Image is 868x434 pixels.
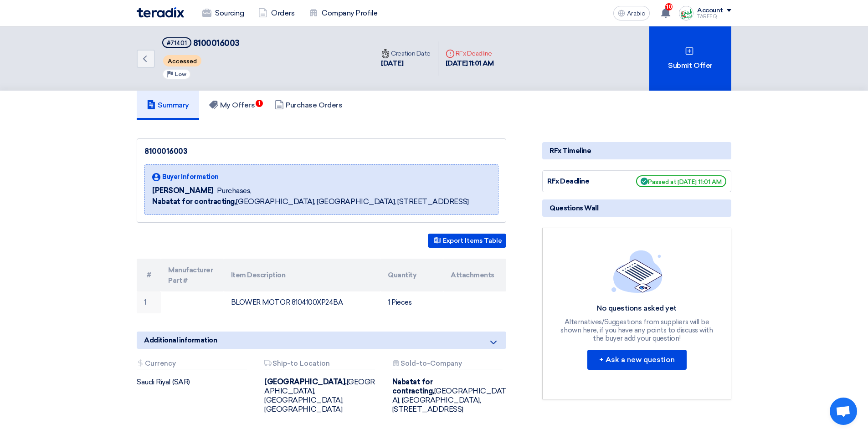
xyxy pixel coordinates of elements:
font: [GEOGRAPHIC_DATA], [GEOGRAPHIC_DATA], [STREET_ADDRESS] [392,387,506,414]
font: #71401 [167,40,187,46]
a: Orders [251,3,302,23]
font: RFx Deadline [547,177,589,185]
font: TAREEQ [697,14,717,20]
button: + Ask a new question [587,350,687,370]
font: Account [697,6,723,14]
font: 8100016003 [193,38,240,48]
font: Attachments [451,271,494,279]
font: [GEOGRAPHIC_DATA], [264,378,346,386]
font: Alternatives/Suggestions from suppliers will be shown here, if you have any points to discuss wit... [560,318,713,342]
font: Saudi Riyal (SAR) [137,378,190,386]
font: Summary [158,101,189,109]
font: Arabic [627,10,645,17]
font: 1 [144,298,146,306]
font: Company Profile [322,9,377,17]
font: RFx Deadline [456,50,492,57]
img: Teradix logo [137,7,184,18]
a: My Offers1 [199,91,265,120]
img: Screenshot___1727703618088.png [679,6,693,20]
img: empty_state_list.svg [611,250,663,293]
font: Passed at [DATE] 11:01 AM [648,179,722,185]
font: My Offers [220,101,255,109]
font: 1 Pieces [388,298,411,306]
font: [DATE] 11:01 AM [446,59,494,67]
font: 8100016003 [144,147,187,156]
button: Export Items Table [428,234,506,248]
font: [GEOGRAPHIC_DATA], [GEOGRAPHIC_DATA], [STREET_ADDRESS] [236,197,468,206]
button: Arabic [613,6,650,20]
font: Ship-to Location [272,359,330,368]
font: Manufacturer Part # [168,266,213,285]
font: Orders [271,9,294,17]
font: Accessed [168,58,197,65]
font: No questions asked yet [597,304,676,312]
font: [GEOGRAPHIC_DATA], [GEOGRAPHIC_DATA], [GEOGRAPHIC_DATA] [264,378,375,414]
font: [PERSON_NAME] [152,186,213,195]
font: + Ask a new question [599,355,675,364]
font: Export Items Table [443,237,502,245]
font: # [147,271,151,279]
font: Nabatat for contracting, [152,197,236,206]
font: 10 [666,4,672,10]
font: Additional information [144,336,217,344]
a: Summary [137,91,199,120]
font: 1 [258,100,261,107]
font: Submit Offer [668,61,712,70]
font: Sourcing [215,9,244,17]
font: Quantity [388,271,416,279]
font: Questions Wall [550,204,598,212]
a: Purchase Orders [265,91,352,120]
font: Sold-to-Company [401,359,462,368]
font: Purchase Orders [286,101,342,109]
font: RFx Timeline [550,147,591,155]
font: Buyer Information [162,173,219,181]
font: Item Description [231,271,285,279]
div: Open chat [830,398,857,425]
h5: 8100016003 [162,37,240,49]
font: Currency [145,359,176,368]
a: Sourcing [195,3,251,23]
font: [DATE] [381,59,403,67]
font: Purchases, [217,186,252,195]
font: Nabatat for contracting, [392,378,434,395]
font: Creation Date [391,50,431,57]
font: BLOWER MOTOR 8104100XP24BA [231,298,343,306]
font: Low [175,71,186,77]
